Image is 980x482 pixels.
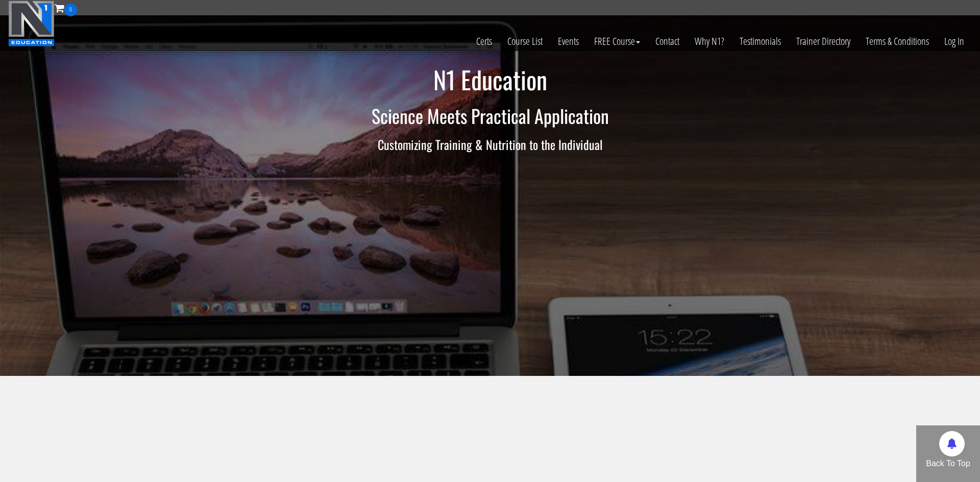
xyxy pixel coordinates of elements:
a: Certs [469,16,500,66]
span: 0 [64,4,77,16]
a: 0 [55,1,77,15]
h3: Customizing Training & Nutrition to the Individual [191,138,789,151]
h1: N1 Education [191,66,789,93]
a: Contact [648,16,687,66]
a: Testimonials [732,16,789,66]
h2: Science Meets Practical Application [191,106,789,126]
a: Trainer Directory [789,16,858,66]
img: n1-education [8,1,55,46]
a: Course List [500,16,550,66]
a: Log In [937,16,972,66]
a: Events [550,16,586,66]
a: Terms & Conditions [858,16,937,66]
a: Why N1? [687,16,732,66]
a: FREE Course [586,16,648,66]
